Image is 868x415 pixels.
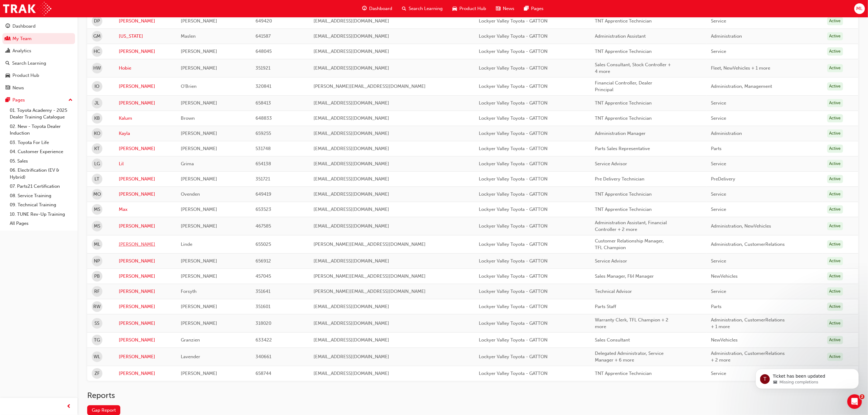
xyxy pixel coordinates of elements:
[479,131,547,136] span: Lockyer Valley Toyota - GATTON
[595,273,654,279] span: Sales Manager, F&I Manager
[7,156,75,166] a: 05. Sales
[595,176,645,182] span: Pre Delivery Technician
[827,175,843,183] div: Active
[827,190,843,198] div: Active
[119,100,172,107] a: [PERSON_NAME]
[181,176,217,182] span: [PERSON_NAME]
[827,303,843,311] div: Active
[7,219,75,228] a: All Pages
[314,115,389,121] span: [EMAIL_ADDRESS][DOMAIN_NAME]
[94,370,100,377] span: ZF
[595,207,652,212] span: TNT Apprentice Technician
[256,65,270,71] span: 351921
[5,73,10,78] span: car-icon
[448,2,491,15] a: car-iconProduct Hub
[93,65,101,72] span: HW
[711,115,726,121] span: Service
[7,147,75,156] a: 04. Customer Experience
[479,49,547,54] span: Lockyer Valley Toyota - GATTON
[119,337,172,344] a: [PERSON_NAME]
[256,191,271,197] span: 649419
[827,47,843,56] div: Active
[595,289,632,294] span: Technical Advisor
[2,33,75,44] a: My Team
[94,206,100,213] span: MS
[711,317,785,330] span: Administration, CustomerRelations + 1 more
[5,85,10,91] span: news-icon
[7,200,75,210] a: 09. Technical Training
[595,317,669,330] span: Warranty Clerk, TFL Champion + 2 more
[357,2,397,15] a: guage-iconDashboard
[2,58,75,69] a: Search Learning
[827,145,843,153] div: Active
[595,49,652,54] span: TNT Apprentice Technician
[94,115,100,122] span: KB
[119,273,172,280] a: [PERSON_NAME]
[479,273,547,279] span: Lockyer Valley Toyota - GATTON
[314,207,389,212] span: [EMAIL_ADDRESS][DOMAIN_NAME]
[827,205,843,214] div: Active
[479,100,547,106] span: Lockyer Valley Toyota - GATTON
[479,258,547,264] span: Lockyer Valley Toyota - GATTON
[256,18,272,24] span: 649420
[595,146,650,151] span: Parts Sales Representative
[256,100,271,106] span: 658413
[746,356,868,399] iframe: Intercom notifications message
[479,146,547,151] span: Lockyer Valley Toyota - GATTON
[12,23,36,30] div: Dashboard
[711,131,742,136] span: Administration
[402,5,406,12] span: search-icon
[94,273,100,280] span: PB
[94,241,100,248] span: ML
[314,146,389,151] span: [EMAIL_ADDRESS][DOMAIN_NAME]
[595,371,652,376] span: TNT Apprentice Technician
[479,161,547,166] span: Lockyer Valley Toyota - GATTON
[314,354,389,359] span: [EMAIL_ADDRESS][DOMAIN_NAME]
[459,5,486,12] span: Product Hub
[711,371,726,376] span: Service
[595,337,630,343] span: Sales Consultant
[181,131,217,136] span: [PERSON_NAME]
[479,65,547,71] span: Lockyer Valley Toyota - GATTON
[452,5,457,12] span: car-icon
[595,62,671,74] span: Sales Consultant, Stock Controller + 4 more
[827,82,843,91] div: Active
[12,97,25,104] div: Pages
[314,18,389,24] span: [EMAIL_ADDRESS][DOMAIN_NAME]
[711,33,742,39] span: Administration
[256,176,270,182] span: 351721
[711,242,785,247] span: Administration, CustomerRelations
[711,304,722,309] span: Parts
[256,321,271,326] span: 318020
[3,2,51,15] a: Trak
[479,371,547,376] span: Lockyer Valley Toyota - GATTON
[12,60,46,67] div: Search Learning
[856,5,863,12] span: ML
[181,258,217,264] span: [PERSON_NAME]
[595,304,616,309] span: Parts Staff
[12,84,24,91] div: News
[119,353,172,360] a: [PERSON_NAME]
[256,304,270,309] span: 351601
[711,207,726,212] span: Service
[119,115,172,122] a: Kalum
[181,33,196,39] span: Maslen
[519,2,548,15] a: pages-iconPages
[496,5,500,12] span: news-icon
[314,304,389,309] span: [EMAIL_ADDRESS][DOMAIN_NAME]
[256,223,271,229] span: 467585
[5,61,10,66] span: search-icon
[314,49,389,54] span: [EMAIL_ADDRESS][DOMAIN_NAME]
[827,17,843,25] div: Active
[827,222,843,230] div: Active
[5,98,10,103] span: pages-icon
[181,273,217,279] span: [PERSON_NAME]
[119,48,172,55] a: [PERSON_NAME]
[711,18,726,24] span: Service
[479,191,547,197] span: Lockyer Valley Toyota - GATTON
[119,303,172,310] a: [PERSON_NAME]
[7,106,75,122] a: 01. Toyota Academy - 2025 Dealer Training Catalogue
[181,84,197,89] span: O'Brien
[479,115,547,121] span: Lockyer Valley Toyota - GATTON
[256,371,271,376] span: 658744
